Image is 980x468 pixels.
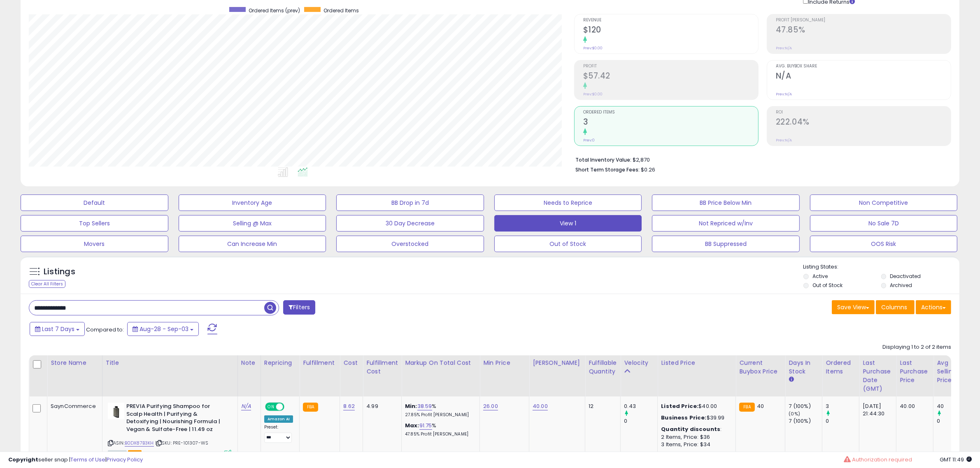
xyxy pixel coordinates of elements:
a: Terms of Use [70,456,105,463]
button: Movers [21,236,168,252]
h2: $57.42 [583,71,758,82]
div: % [405,403,473,418]
a: N/A [241,402,251,410]
span: Aug-28 - Sep-03 [140,325,189,333]
span: Compared to: [86,326,124,334]
button: Aug-28 - Sep-03 [127,322,199,336]
button: Needs to Reprice [494,195,642,211]
b: Business Price: [661,414,706,422]
span: Profit [PERSON_NAME] [776,18,951,23]
div: Clear All Filters [29,280,65,288]
div: [PERSON_NAME] [533,359,582,367]
h2: 222.04% [776,117,951,128]
button: Actions [916,300,951,314]
div: Last Purchase Price [900,359,930,385]
div: Displaying 1 to 2 of 2 items [882,343,951,351]
b: Min: [405,402,417,410]
b: Max: [405,422,419,429]
a: B0DX87B3KH [125,440,154,447]
button: BB Price Below Min [652,195,800,211]
button: Selling @ Max [179,215,326,232]
span: Ordered Items (prev) [249,7,300,14]
div: : [661,426,729,433]
strong: Copyright [8,456,38,463]
div: Ordered Items [826,359,856,376]
small: Prev: $0.00 [583,46,603,51]
div: 3 Items, Price: $34 [661,441,729,448]
div: % [405,422,473,437]
b: Short Term Storage Fees: [575,166,640,173]
div: 0.43 [624,403,657,410]
div: Amazon AI [264,415,293,423]
div: Preset: [264,424,293,443]
a: 91.75 [419,422,432,430]
img: 21lcuTgThfL._SL40_.jpg [108,403,124,419]
div: $40.00 [661,403,729,410]
small: (0%) [789,410,800,417]
div: Min Price [483,359,526,367]
small: Days In Stock. [789,376,794,383]
span: 2025-09-11 11:49 GMT [940,456,972,463]
small: Prev: N/A [776,138,792,143]
span: Last 7 Days [42,325,74,333]
div: 7 (100%) [789,417,822,425]
div: Fulfillment [303,359,336,367]
button: No Sale 7D [810,215,958,232]
label: Archived [890,282,912,289]
span: OFF [283,403,296,410]
button: BB Suppressed [652,236,800,252]
a: 40.00 [533,402,548,410]
div: 0 [826,417,859,425]
div: SaynCommerce [51,403,96,410]
b: PREVIA Purifying Shampoo for Scalp Health | Purifying & Detoxifying | Nourishing Formula | Vegan ... [126,403,226,435]
div: Title [106,359,234,367]
span: Ordered Items [324,7,359,14]
p: Listing States: [803,263,959,271]
div: Last Purchase Date (GMT) [863,359,893,393]
span: ROI [776,110,951,115]
div: seller snap | | [8,456,143,464]
small: FBA [303,403,318,412]
div: Listed Price [661,359,732,367]
div: 7 (100%) [789,403,822,410]
label: Out of Stock [812,282,843,289]
button: Non Competitive [810,195,958,211]
button: OOS Risk [810,236,958,252]
div: 40.00 [900,403,927,410]
label: Deactivated [890,273,921,280]
span: ON [266,403,276,410]
li: $2,870 [575,154,945,164]
a: 38.59 [417,402,432,410]
a: 26.00 [483,402,498,410]
small: Prev: N/A [776,92,792,97]
b: Quantity discounts [661,425,720,433]
div: Fulfillable Quantity [589,359,617,376]
div: Repricing [264,359,296,367]
button: Inventory Age [179,195,326,211]
button: Default [21,195,168,211]
div: Velocity [624,359,654,367]
button: View 1 [494,215,642,232]
button: Save View [832,300,875,314]
div: Note [241,359,257,367]
small: Prev: 0 [583,138,595,143]
div: Cost [343,359,359,367]
small: FBA [739,403,754,412]
div: 40 [937,403,970,410]
div: 12 [589,403,614,410]
p: 47.85% Profit [PERSON_NAME] [405,431,473,437]
span: Revenue [583,18,758,23]
p: 27.85% Profit [PERSON_NAME] [405,412,473,418]
button: Columns [876,300,915,314]
b: Listed Price: [661,402,698,410]
span: All listings currently available for purchase on Amazon [108,450,127,457]
small: Prev: $0.00 [583,92,603,97]
b: Total Inventory Value: [575,156,631,163]
span: Profit [583,64,758,69]
div: 2 Items, Price: $36 [661,433,729,441]
a: Privacy Policy [107,456,143,463]
h2: 47.85% [776,25,951,36]
button: Filters [283,300,315,315]
div: Fulfillment Cost [366,359,398,376]
button: BB Drop in 7d [336,195,484,211]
